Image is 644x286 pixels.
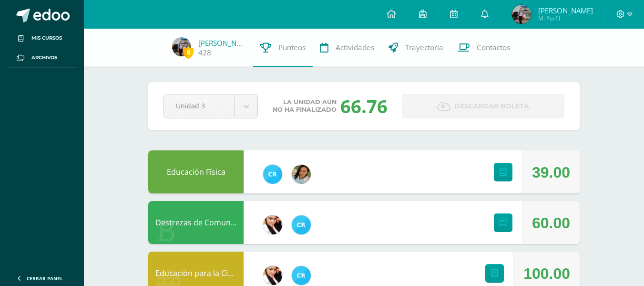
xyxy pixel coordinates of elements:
img: 3055c1b9d69ad209e7f289f48a88af9f.png [292,165,311,184]
img: 161157db2d269f87bc05329b64aa87a9.png [512,5,531,24]
div: 60.00 [532,201,570,244]
span: Actividades [336,42,374,53]
img: 1027a1dda589bae3d399551b28f20ac8.png [292,215,311,234]
span: Unidad 3 [176,95,223,117]
span: Contactos [477,42,510,53]
img: 161157db2d269f87bc05329b64aa87a9.png [172,37,191,56]
span: Cerrar panel [27,275,63,282]
a: Contactos [450,29,517,67]
img: 1027a1dda589bae3d399551b28f20ac8.png [292,266,311,285]
span: Punteos [278,42,306,53]
div: Destrezas de Comunicación y Lenguaje [148,201,244,244]
img: ef139acfcea1540e0039f4c8d94ff1b7.png [263,266,282,285]
div: 39.00 [532,151,570,194]
span: Mi Perfil [538,14,593,22]
span: Trayectoria [405,42,443,53]
a: [PERSON_NAME] [198,38,246,48]
span: [PERSON_NAME] [538,6,593,15]
a: Trayectoria [381,29,450,67]
a: 428 [198,48,211,58]
a: Punteos [253,29,313,67]
a: Mis cursos [8,29,76,48]
span: 8 [183,46,194,58]
div: 66.76 [340,94,388,118]
div: Educación Física [148,150,244,193]
span: La unidad aún no ha finalizado [273,98,337,114]
a: Archivos [8,48,76,68]
img: 1027a1dda589bae3d399551b28f20ac8.png [263,165,282,184]
span: Descargar boleta [454,95,529,118]
span: Mis cursos [31,34,62,42]
a: Actividades [313,29,381,67]
a: Unidad 3 [164,95,257,118]
span: Archivos [31,54,57,62]
img: ef139acfcea1540e0039f4c8d94ff1b7.png [263,215,282,234]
